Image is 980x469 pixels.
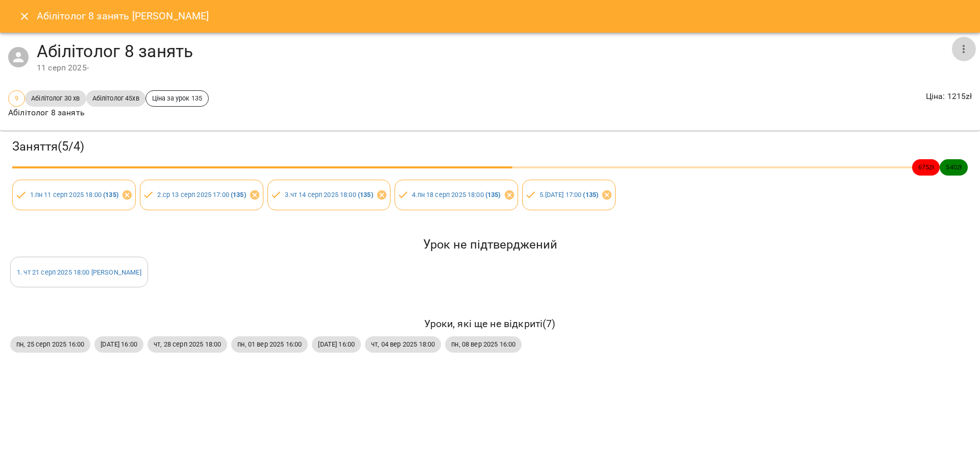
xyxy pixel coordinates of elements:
span: Абілітолог 30 хв [25,93,86,103]
span: пн, 08 вер 2025 16:00 [445,339,522,349]
span: [DATE] 16:00 [312,339,361,349]
div: 5.[DATE] 17:00 (135) [522,180,616,210]
b: ( 135 ) [358,191,373,199]
span: 675 zł [912,162,940,172]
span: чт, 28 серп 2025 18:00 [148,339,227,349]
a: 4.пн 18 серп 2025 18:00 (135) [412,191,500,199]
p: Абілітолог 8 занять [8,107,209,119]
b: ( 135 ) [583,191,598,199]
a: 3.чт 14 серп 2025 18:00 (135) [285,191,373,199]
b: ( 135 ) [231,191,246,199]
b: ( 135 ) [103,191,118,199]
span: пн, 01 вер 2025 16:00 [231,339,308,349]
h3: Заняття ( 5 / 4 ) [12,139,968,155]
span: 9 [9,93,24,103]
a: 1. чт 21 серп 2025 18:00 [PERSON_NAME] [17,268,141,276]
span: [DATE] 16:00 [94,339,143,349]
a: 1.пн 11 серп 2025 18:00 (135) [30,191,118,199]
h4: Абілітолог 8 занять [37,41,951,62]
span: чт, 04 вер 2025 18:00 [365,339,441,349]
a: 2.ср 13 серп 2025 17:00 (135) [157,191,246,199]
span: пн, 25 серп 2025 16:00 [10,339,90,349]
h5: Урок не підтверджений [10,237,970,253]
div: 3.чт 14 серп 2025 18:00 (135) [267,180,390,210]
span: Ціна за урок 135 [146,93,208,103]
button: Close [12,4,37,29]
div: 2.ср 13 серп 2025 17:00 (135) [140,180,263,210]
h6: Уроки, які ще не відкриті ( 7 ) [10,316,970,332]
b: ( 135 ) [485,191,501,199]
div: 1.пн 11 серп 2025 18:00 (135) [12,180,136,210]
div: 4.пн 18 серп 2025 18:00 (135) [395,180,518,210]
h6: Абілітолог 8 занять [PERSON_NAME] [37,8,209,24]
span: 540 zł [940,162,968,172]
p: Ціна : 1215 zł [926,90,972,103]
div: 11 серп 2025 - [37,62,951,74]
a: 5.[DATE] 17:00 (135) [540,191,598,199]
span: Абілітолог 45хв [86,93,145,103]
